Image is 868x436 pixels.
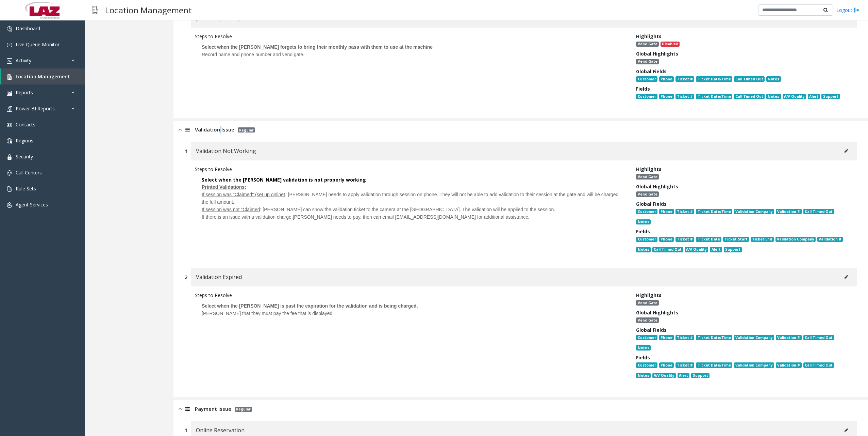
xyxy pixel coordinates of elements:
[723,237,749,242] span: Ticket Start
[636,247,650,252] span: Notes
[7,138,12,144] img: 'icon'
[7,122,12,128] img: 'icon'
[636,362,657,368] span: Customer
[636,317,658,323] span: Vend Gate
[202,44,433,50] span: Select when the [PERSON_NAME] forgets to bring their monthly pass with them to use at the machine
[16,89,33,96] span: Reports
[196,146,256,155] span: Validation Not Working
[7,58,12,64] img: 'icon'
[195,33,626,40] div: Steps to Resolve
[783,94,806,99] span: A/V Quality
[636,94,657,99] span: Customer
[185,274,187,281] div: 2
[202,184,246,190] b: Printed Validations:
[636,237,657,242] span: Customer
[776,335,801,340] span: Validation #
[659,237,674,242] span: Phone
[16,121,35,128] span: Contacts
[636,59,658,64] span: Vend Gate
[836,6,859,14] a: Logout
[675,362,694,368] span: Ticket #
[185,426,187,434] div: 1
[803,335,834,340] span: Call Timed Out
[734,76,765,82] span: Call Timed Out
[636,42,658,47] span: Vend Gate
[803,362,834,368] span: Call Timed Out
[661,42,680,47] span: Disabled
[734,335,774,340] span: Validation Company
[636,335,657,340] span: Customer
[675,335,694,340] span: Ticket #
[16,137,33,144] span: Regions
[92,2,98,18] img: pageIcon
[659,209,674,214] span: Phone
[7,42,12,48] img: 'icon'
[821,94,839,99] span: Support
[775,237,816,242] span: Validation Company
[636,309,678,316] span: Global Highlights
[16,105,55,112] span: Power BI Reports
[195,405,231,413] span: Payment Issue
[7,106,12,112] img: 'icon'
[1,68,85,84] a: Location Management
[202,207,260,212] span: If session was not "Claimed
[185,147,187,155] div: 1
[7,26,12,32] img: 'icon'
[7,154,12,160] img: 'icon'
[636,300,658,306] span: Vend Gate
[7,74,12,80] img: 'icon'
[691,373,709,378] span: Support
[636,85,650,92] span: Fields
[636,209,657,214] span: Customer
[179,405,182,413] img: opened
[734,362,774,368] span: Validation Company
[528,214,529,220] span: .
[696,94,732,99] span: Ticket Date/Time
[734,94,765,99] span: Call Timed Out
[16,169,42,176] span: Call Centers
[202,303,418,309] b: Select when the [PERSON_NAME] is past the expiration for the validation and is being charged.
[696,237,721,242] span: Ticket Date
[202,192,618,205] span: : [PERSON_NAME] needs to apply validation through session on phone. They will not be able to add ...
[179,126,182,134] img: opened
[685,247,708,252] span: A/V Quality
[696,76,732,82] span: Ticket Date/Time
[675,209,694,214] span: Ticket #
[636,327,667,333] span: Global Fields
[817,237,843,242] span: Validation #
[293,214,528,220] span: [PERSON_NAME] needs to pay, then can email [EMAIL_ADDRESS][DOMAIN_NAME] for additional assistance
[696,209,732,214] span: Ticket Date/Time
[16,185,36,192] span: Rule Sets
[652,247,683,252] span: Call Timed Out
[659,76,674,82] span: Phone
[659,362,674,368] span: Phone
[196,272,242,281] span: Validation Expired
[7,90,12,96] img: 'icon'
[710,247,722,252] span: Alert
[636,76,657,82] span: Customer
[202,176,366,183] font: Select when the [PERSON_NAME] validation is not properly working
[659,94,674,99] span: Phone
[202,52,304,57] span: Record name and phone number and vend gate.
[16,201,48,208] span: Agent Services
[675,94,694,99] span: Ticket #
[195,292,626,299] div: Steps to Resolve
[803,209,834,214] span: Call Timed Out
[751,237,773,242] span: Ticket End
[235,407,252,412] span: Regular
[652,373,676,378] span: A/V Quality
[202,214,293,220] span: If there is an issue with a validation charge,
[636,183,678,190] span: Global Highlights
[659,335,674,340] span: Phone
[16,73,70,80] span: Location Management
[202,192,285,197] span: If session was "Claimed" (set up online)
[696,362,732,368] span: Ticket Date/Time
[854,6,859,14] img: logout
[776,362,801,368] span: Validation #
[636,345,650,351] span: Notes
[196,426,245,435] span: Online Reservation
[260,207,555,212] span: : [PERSON_NAME] can show the validation ticket to the camera at the [GEOGRAPHIC_DATA]. The valida...
[7,202,12,208] img: 'icon'
[636,292,662,298] span: Highlights
[195,166,626,173] div: Steps to Resolve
